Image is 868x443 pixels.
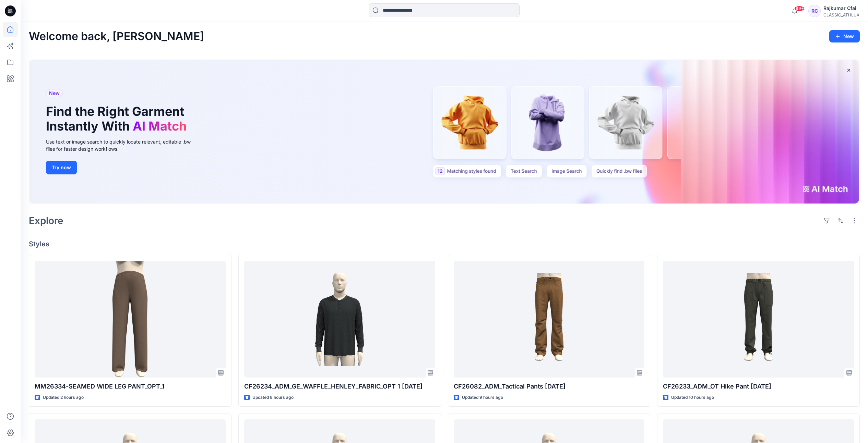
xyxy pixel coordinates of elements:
a: MM26334-SEAMED WIDE LEG PANT_OPT_1 [35,261,226,378]
p: MM26334-SEAMED WIDE LEG PANT_OPT_1 [35,382,226,391]
p: Updated 2 hours ago [43,394,84,401]
h2: Welcome back, [PERSON_NAME] [29,30,204,43]
p: CF26233_ADM_OT Hike Pant [DATE] [663,382,854,391]
a: CF26082_ADM_Tactical Pants 10OCT25 [454,261,645,378]
a: CF26233_ADM_OT Hike Pant 10OCT25 [663,261,854,378]
h1: Find the Right Garment Instantly With [46,104,190,134]
button: Try now [46,161,77,174]
p: Updated 10 hours ago [671,394,714,401]
a: CF26234_ADM_GE_WAFFLE_HENLEY_FABRIC_OPT 1 10OCT25 [244,261,435,378]
div: Rajkumar Cfai [823,4,859,12]
button: New [829,30,860,42]
div: Use text or image search to quickly locate relevant, editable .bw files for faster design workflows. [46,138,200,152]
span: 99+ [794,6,805,11]
p: CF26234_ADM_GE_WAFFLE_HENLEY_FABRIC_OPT 1 [DATE] [244,382,435,391]
h2: Explore [29,215,63,226]
div: RC [808,5,821,17]
p: Updated 9 hours ago [462,394,503,401]
div: CLASSIC_ATHLUX [823,12,859,17]
p: Updated 8 hours ago [252,394,294,401]
h4: Styles [29,240,860,248]
p: CF26082_ADM_Tactical Pants [DATE] [454,382,645,391]
span: AI Match [133,119,187,134]
span: New [49,89,60,97]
